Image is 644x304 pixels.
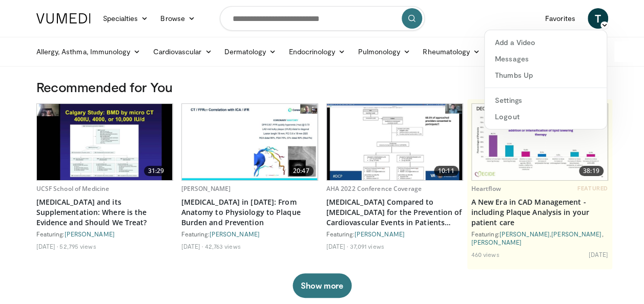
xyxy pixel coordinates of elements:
[218,41,283,62] a: Dermatology
[327,104,463,180] img: 7c0f9b53-1609-4588-8498-7cac8464d722.620x360_q85_upscale.jpg
[204,242,240,250] li: 42,763 views
[181,197,318,228] a: [MEDICAL_DATA] in [DATE]: From Anatomy to Physiology to Plaque Burden and Prevention
[154,8,201,29] a: Browse
[485,34,607,51] a: Add a Video
[485,92,607,108] a: Settings
[588,8,608,29] a: T
[472,104,608,180] a: 38:19
[485,108,607,125] a: Logout
[500,230,550,237] a: [PERSON_NAME]
[210,230,260,237] a: [PERSON_NAME]
[36,184,110,193] a: UCSF School of Medicine
[182,104,318,180] img: 823da73b-7a00-425d-bb7f-45c8b03b10c3.620x360_q85_upscale.jpg
[97,8,155,29] a: Specialties
[282,41,351,62] a: Endocrinology
[471,184,501,193] a: Heartflow
[182,104,318,180] a: 20:47
[484,30,607,129] div: T
[471,238,522,246] a: [PERSON_NAME]
[485,51,607,67] a: Messages
[589,250,608,258] li: [DATE]
[471,230,608,246] div: Featuring: , ,
[351,41,417,62] a: Pulmonology
[326,197,463,228] a: [MEDICAL_DATA] Compared to [MEDICAL_DATA] for the Prevention of Cardiovascular Events in Patients...
[471,250,500,258] li: 460 views
[181,230,318,238] div: Featuring:
[37,104,173,180] img: 4bb25b40-905e-443e-8e37-83f056f6e86e.620x360_q85_upscale.jpg
[539,8,581,29] a: Favorites
[144,166,169,176] span: 31:29
[326,230,463,238] div: Featuring:
[37,104,173,180] a: 31:29
[36,242,58,250] li: [DATE]
[417,41,486,62] a: Rheumatology
[30,41,147,62] a: Allergy, Asthma, Immunology
[36,13,91,24] img: VuMedi Logo
[327,104,463,180] a: 10:11
[289,166,314,176] span: 20:47
[472,104,608,180] img: 738d0e2d-290f-4d89-8861-908fb8b721dc.620x360_q85_upscale.jpg
[349,242,384,250] li: 37,091 views
[355,230,405,237] a: [PERSON_NAME]
[326,242,348,250] li: [DATE]
[579,166,604,176] span: 38:19
[181,184,231,193] a: [PERSON_NAME]
[551,230,601,237] a: [PERSON_NAME]
[326,184,422,193] a: AHA 2022 Conference Coverage
[36,79,608,95] h3: Recommended for You
[471,197,608,228] a: A New Era in CAD Management - including Plaque Analysis in your patient care
[577,185,608,192] span: FEATURED
[147,41,218,62] a: Cardiovascular
[181,242,203,250] li: [DATE]
[485,67,607,83] a: Thumbs Up
[65,230,115,237] a: [PERSON_NAME]
[36,197,173,228] a: [MEDICAL_DATA] and its Supplementation: Where is the Evidence and Should We Treat?
[59,242,96,250] li: 52,795 views
[293,273,351,298] button: Show more
[220,6,425,31] input: Search topics, interventions
[36,230,173,238] div: Featuring:
[434,166,459,176] span: 10:11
